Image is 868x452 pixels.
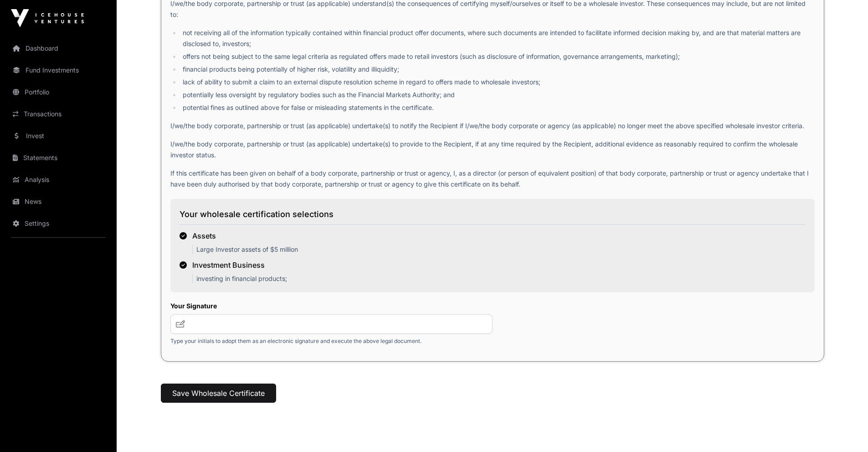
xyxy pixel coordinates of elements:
[180,89,815,100] li: potentially less oversight by regulatory bodies such as the Financial Markets Authority; and
[170,168,815,190] p: If this certificate has been given on behalf of a body corporate, partnership or trust or agency,...
[192,245,298,254] p: Large Investor assets of $5 million
[11,9,84,27] img: Icehouse Ventures Logo
[822,408,868,452] iframe: Chat Widget
[180,51,815,62] li: offers not being subject to the same legal criteria as regulated offers made to retail investors ...
[7,126,109,146] a: Invest
[7,192,109,212] a: News
[170,139,815,161] p: I/we/the body corporate, partnership or trust (as applicable) undertake(s) to provide to the Reci...
[180,208,806,225] h3: Your wholesale certification selections
[7,38,109,58] a: Dashboard
[192,260,287,270] div: Investment Business
[180,77,815,88] li: lack of ability to submit a claim to an external dispute resolution scheme in regard to offers ma...
[192,230,298,241] div: Assets
[170,120,815,131] p: I/we/the body corporate, partnership or trust (as applicable) undertake(s) to notify the Recipien...
[180,102,815,113] li: potential fines as outlined above for false or misleading statements in the certificate.
[180,64,815,75] li: financial products being potentially of higher risk, volatility and illiquidity;
[7,213,109,234] a: Settings
[170,338,493,345] p: Type your initials to adopt them as an electronic signature and execute the above legal document.
[7,170,109,190] a: Analysis
[7,148,109,168] a: Statements
[192,274,287,283] p: investing in financial products;
[7,60,109,80] a: Fund Investments
[180,27,815,49] li: not receiving all of the information typically contained within financial product offer documents...
[170,301,493,311] label: Your Signature
[161,384,276,403] button: Save Wholesale Certificate
[7,104,109,124] a: Transactions
[7,82,109,102] a: Portfolio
